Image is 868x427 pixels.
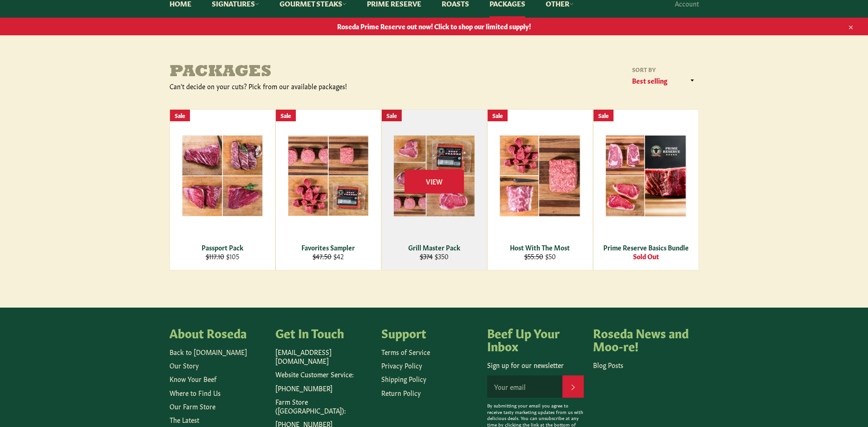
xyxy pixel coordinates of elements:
a: Prime Reserve Basics Bundle Prime Reserve Basics Bundle Sold Out [593,109,699,270]
img: Favorites Sampler [287,135,369,217]
p: [EMAIL_ADDRESS][DOMAIN_NAME] [275,348,372,366]
h4: Roseda News and Moo-re! [593,326,690,352]
img: Passport Pack [182,135,263,217]
h4: Beef Up Your Inbox [487,326,584,352]
p: Sign up for our newsletter [487,361,584,369]
a: Privacy Policy [381,361,422,370]
s: $117.10 [206,251,224,261]
label: Sort by [629,66,699,73]
div: Sale [488,110,508,121]
a: Know Your Beef [170,374,216,383]
div: Grill Master Pack [387,243,481,252]
img: Host With The Most [499,135,581,217]
div: Sold Out [599,252,692,261]
a: The Latest [170,415,199,424]
div: Sale [276,110,296,121]
div: Prime Reserve Basics Bundle [599,243,692,252]
s: $47.50 [313,251,332,261]
div: Passport Pack [176,243,269,252]
h4: Support [381,326,478,339]
a: Return Policy [381,388,421,397]
div: Sale [170,110,190,121]
a: Our Farm Store [170,401,215,411]
div: Can't decide on your cuts? Pick from our available packages! [170,82,434,91]
img: Prime Reserve Basics Bundle [605,135,687,217]
input: Your email [487,375,562,398]
h1: Packages [170,63,434,82]
div: $50 [493,252,587,261]
a: Blog Posts [593,360,623,369]
a: Favorites Sampler Favorites Sampler $47.50 $42 [275,109,381,270]
p: Website Customer Service: [275,370,372,379]
a: Back to [DOMAIN_NAME] [170,347,247,356]
div: $42 [281,252,375,261]
p: [PHONE_NUMBER] [275,384,372,393]
p: Farm Store ([GEOGRAPHIC_DATA]): [275,397,372,415]
a: Grill Master Pack Grill Master Pack $374 $350 View [381,109,487,270]
div: Favorites Sampler [281,243,375,252]
div: Host With The Most [493,243,587,252]
s: $55.50 [524,251,543,261]
h4: Get In Touch [275,326,372,339]
h4: About Roseda [170,326,266,339]
span: View [405,170,464,193]
a: Shipping Policy [381,374,426,383]
a: Host With The Most Host With The Most $55.50 $50 [487,109,593,270]
div: $105 [176,252,269,261]
a: Our Story [170,361,199,370]
div: Sale [594,110,613,121]
a: Terms of Service [381,347,430,356]
a: Passport Pack Passport Pack $117.10 $105 [170,109,275,270]
a: Where to Find Us [170,388,221,397]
